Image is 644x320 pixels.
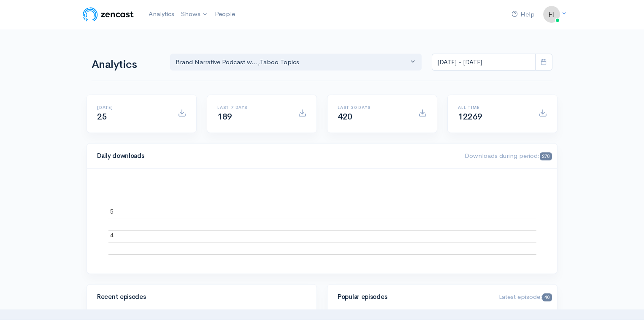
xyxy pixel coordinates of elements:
[458,111,482,122] span: 12269
[81,6,135,23] img: ZenCast Logo
[97,179,547,263] svg: A chart.
[432,54,536,71] input: analytics date range selector
[97,293,301,301] h4: Recent episodes
[458,105,528,110] h6: All time
[217,105,288,110] h6: Last 7 days
[338,111,352,122] span: 420
[499,293,552,301] span: Latest episode:
[170,54,422,71] button: Brand Narrative Podcast w..., Taboo Topics
[508,5,538,24] a: Help
[97,105,168,110] h6: [DATE]
[338,105,408,110] h6: Last 30 days
[217,111,232,122] span: 189
[145,5,178,23] a: Analytics
[110,208,114,215] text: 5
[615,291,636,312] iframe: gist-messenger-bubble-iframe
[97,111,107,122] span: 25
[465,152,552,160] span: Downloads during period:
[211,5,238,23] a: People
[97,152,455,160] h4: Daily downloads
[542,293,552,301] span: 40
[338,293,489,301] h4: Popular episodes
[176,57,409,67] div: Brand Narrative Podcast w... , Taboo Topics
[540,152,552,160] span: 278
[92,59,160,71] h1: Analytics
[178,5,211,24] a: Shows
[110,232,114,239] text: 4
[543,6,560,23] img: ...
